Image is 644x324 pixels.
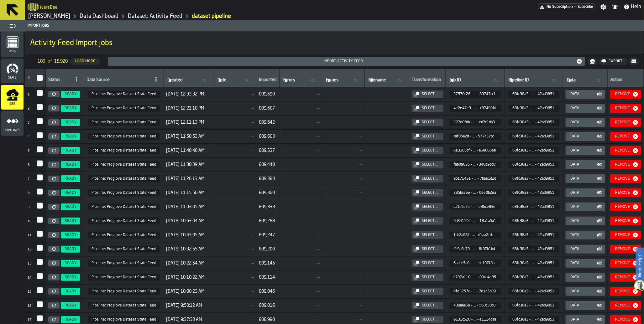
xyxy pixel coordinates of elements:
[566,259,605,268] button: button-Data
[65,261,76,265] span: READY
[419,92,441,96] div: Select ...
[65,289,76,294] span: READY
[65,303,76,308] span: READY
[610,217,641,225] button: button-Remove
[566,287,605,296] button: button-Data
[37,174,43,181] label: InputCheckbox-label-react-aria9674117740-:r9l:
[65,233,76,237] span: READY
[412,133,443,140] button: button-Select ...
[566,188,605,197] button: button-Data
[1,129,24,132] span: Pipelines
[326,78,339,83] span: label
[37,273,43,279] label: InputCheckbox-label-react-aria9674117740-:r9s:
[453,92,496,96] span: 37570c26 - ... - 89747cc1
[37,104,43,110] input: InputCheckbox-label-react-aria9674117740-:r9g:
[419,233,441,237] div: Select ...
[610,4,621,10] label: button-toggle-Notifications
[507,76,560,85] input: label
[610,90,641,99] button: button-Remove
[509,316,559,323] span: 68fc38a3-139c-409c-b458-42d642ad9851
[88,288,160,295] span: 68fc38a3-139c-409c-b458-42d642ad9851
[631,3,641,11] span: Help
[610,146,641,155] button: button-Remove
[566,203,605,211] button: button-Data
[108,57,585,66] button: button-Import Activity Feed
[37,245,43,251] input: InputCheckbox-label-react-aria9674117740-:r9q:
[88,316,160,323] span: 68fc38a3-139c-409c-b458-42d642ad9851
[37,287,43,293] input: InputCheckbox-label-react-aria9674117740-:r9t:
[25,20,644,31] header: Import Jobs
[217,76,254,85] input: label
[37,301,43,307] input: InputCheckbox-label-react-aria9674117740-:r9u:
[419,148,441,153] div: Select ...
[509,175,559,182] span: 68fc38a3-139c-409c-b458-42d642ad9851
[613,106,632,111] div: Remove
[613,275,632,280] div: Remove
[65,148,76,153] span: READY
[613,120,632,125] div: Remove
[450,105,501,112] span: 4e2e47e3-5fa6-4246-8f8c-5014c87490fd
[610,245,641,254] button: button-Remove
[65,205,76,209] span: READY
[369,78,386,83] span: label
[1,76,24,80] span: Stats
[37,118,43,124] label: InputCheckbox-label-react-aria9674117740-:r9h:
[88,105,160,112] span: 68fc38a3-139c-409c-b458-42d642ad9851
[65,134,76,139] span: READY
[509,78,529,83] span: label
[568,219,597,223] div: Data
[629,58,639,65] button: button-
[37,315,43,321] label: InputCheckbox-label-react-aria9674117740-:r9v:
[412,203,443,211] button: button-Select ...
[1,102,24,106] span: Jobs
[65,120,76,125] span: READY
[509,246,559,253] span: 68fc38a3-139c-409c-b458-42d642ad9851
[412,316,443,323] button: button-Select ...
[37,75,43,81] label: InputCheckbox-label-react-aria9674117740-:r96:
[567,78,576,83] span: label
[37,259,43,265] input: InputCheckbox-label-react-aria9674117740-:r9r:
[419,219,441,223] div: Select ...
[509,91,559,98] span: 68fc38a3-139c-409c-b458-42d642ad9851
[419,162,441,167] div: Select ...
[37,217,43,223] label: InputCheckbox-label-react-aria9674117740-:r9o:
[325,92,362,96] span: —
[450,274,501,281] span: b707a110-588d-4bfe-9527-911f09cd4e85
[412,231,443,239] button: button-Select ...
[37,231,43,237] input: InputCheckbox-label-react-aria9674117740-:r9p:
[26,23,643,28] div: Import Jobs
[259,92,275,97] div: 809,690
[412,274,443,281] button: button-Select ...
[37,146,43,152] input: InputCheckbox-label-react-aria9674117740-:r9j:
[450,316,501,323] span: 9131c520-e94f-411e-b2fb-61dee1124daa
[110,59,576,64] div: Import Activity Feed
[282,76,319,85] input: label
[613,191,632,195] div: Remove
[218,78,227,83] span: label
[568,233,597,237] div: Data
[450,175,501,182] span: 9b17143e-8675-4b8f-9963-f8717bae1d2d
[610,132,641,141] button: button-Remove
[450,218,501,224] span: 9d34119d-fe0e-4b36-9ca2-fd0018a1a5a1
[37,188,43,195] input: InputCheckbox-label-react-aria9674117740-:r9m:
[412,77,443,84] div: Transformation
[568,134,597,139] div: Data
[1,111,24,136] li: menu Pipelines
[282,92,320,97] span: —
[568,148,597,153] div: Data
[613,289,632,294] div: Remove
[87,77,150,84] div: Data Source
[598,4,609,10] label: button-toggle-Settings
[48,77,70,84] div: Status
[509,288,559,295] span: 68fc38a3-139c-409c-b458-42d642ad9851
[412,147,443,154] button: button-Select ...
[450,161,501,168] span: fab09625-e179-49b0-ab91-cdd3346b9dd8
[613,162,632,167] div: Remove
[568,191,597,195] div: Data
[128,13,182,20] a: link-to-/wh/i/1653e8cc-126b-480f-9c47-e01e76aa4a88/data/activity
[610,188,641,197] button: button-Remove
